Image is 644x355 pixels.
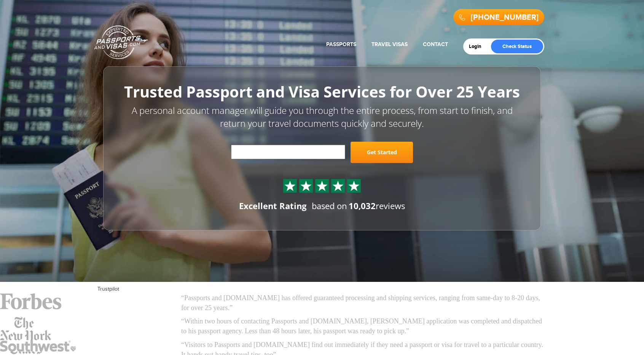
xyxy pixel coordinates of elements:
span: based on [312,200,347,211]
a: Travel Visas [371,41,408,48]
a: Passports & [DOMAIN_NAME] [94,25,148,59]
img: Sprite St [284,180,296,192]
p: “Passports and [DOMAIN_NAME] has offered guaranteed processing and shipping services, ranging fro... [181,293,547,313]
a: Contact [423,41,448,48]
img: Sprite St [348,180,360,192]
img: Sprite St [316,180,328,192]
p: A personal account manager will guide you through the entire process, from start to finish, and r... [120,104,524,130]
a: Login [469,43,487,50]
a: Check Status [491,40,543,53]
strong: 10,032 [349,200,376,211]
span: reviews [349,200,405,211]
img: Sprite St [332,180,344,192]
a: Get Started [351,142,413,163]
h1: Trusted Passport and Visa Services for Over 25 Years [120,83,524,100]
img: Sprite St [300,180,312,192]
a: Trustpilot [97,286,119,292]
p: “Within two hours of contacting Passports and [DOMAIN_NAME], [PERSON_NAME] application was comple... [181,317,547,336]
a: [PHONE_NUMBER] [471,13,539,22]
div: Excellent Rating [239,200,306,212]
a: Passports [326,41,356,48]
